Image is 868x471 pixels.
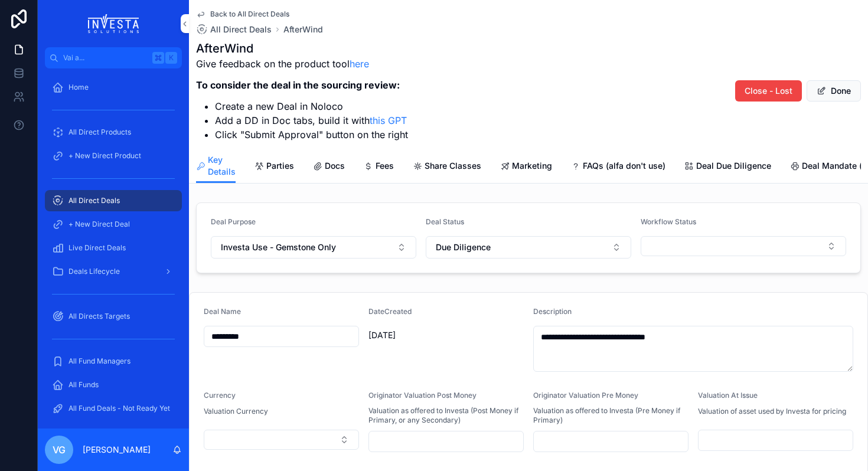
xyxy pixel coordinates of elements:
[500,155,552,179] a: Marketing
[196,40,408,57] h1: AfterWind
[68,196,120,205] span: All Direct Deals
[283,24,323,35] a: AfterWind
[208,154,236,178] span: Key Details
[211,236,416,259] button: Select Button
[53,443,66,457] span: VG
[68,380,99,390] span: All Funds
[426,217,464,226] span: Deal Status
[68,127,131,137] span: All Direct Products
[68,243,126,253] span: Live Direct Deals
[45,306,182,327] a: All Directs Targets
[413,155,481,179] a: Share Classes
[204,430,359,450] button: Select Button
[266,160,294,172] span: Parties
[68,83,89,92] span: Home
[350,58,369,70] a: here
[583,160,665,172] span: FAQs (alfa don't use)
[364,155,394,179] a: Fees
[533,307,572,316] span: Description
[698,406,846,417] p: Valuation of asset used by Investa for pricing
[426,236,631,259] button: Select Button
[196,57,408,71] p: Give feedback on the product tool
[325,160,345,172] span: Docs
[368,329,524,341] span: [DATE]
[196,149,236,184] a: Key Details
[45,145,182,166] a: + New Direct Product
[215,113,408,127] li: Add a DD in Doc tabs, build it with
[68,312,130,321] span: All Directs Targets
[45,77,182,98] a: Home
[211,217,256,226] span: Deal Purpose
[83,444,151,456] p: [PERSON_NAME]
[215,99,408,113] li: Create a new Deal in Noloco
[45,214,182,235] a: + New Direct Deal
[684,155,771,179] a: Deal Due Diligence
[204,391,236,400] span: Currency
[68,404,170,413] span: All Fund Deals - Not Ready Yet
[215,127,408,142] li: Click "Submit Approval" button on the right
[745,85,792,97] span: Close - Lost
[68,151,141,161] span: + New Direct Product
[641,236,846,256] button: Select Button
[68,356,130,366] span: All Fund Managers
[368,307,412,316] span: DateCreated
[169,53,174,62] font: K
[512,160,552,172] span: Marketing
[254,155,294,179] a: Parties
[807,80,861,102] button: Done
[45,351,182,372] a: All Fund Managers
[204,307,241,316] span: Deal Name
[368,391,477,400] span: Originator Valuation Post Money
[533,391,638,400] span: Originator Valuation Pre Money
[221,241,336,253] span: Investa Use - Gemstone Only
[735,80,802,102] button: Close - Lost
[210,24,272,35] span: All Direct Deals
[204,406,268,417] p: Valuation Currency
[313,155,345,179] a: Docs
[45,261,182,282] a: Deals Lifecycle
[368,406,524,425] span: Valuation as offered to Investa (Post Money if Primary, or any Secondary)
[533,406,688,425] span: Valuation as offered to Investa (Pre Money if Primary)
[696,160,771,172] span: Deal Due Diligence
[196,24,272,35] a: All Direct Deals
[698,391,758,400] span: Valuation At Issue
[63,53,84,62] font: Vai a...
[68,220,130,229] span: + New Direct Deal
[210,9,289,19] span: Back to All Direct Deals
[45,398,182,419] a: All Fund Deals - Not Ready Yet
[196,79,400,91] strong: To consider the deal in the sourcing review:
[88,14,139,33] img: Logo dell'app
[641,217,696,226] span: Workflow Status
[45,190,182,211] a: All Direct Deals
[436,241,491,253] span: Due Diligence
[425,160,481,172] span: Share Classes
[370,115,407,126] a: this GPT
[376,160,394,172] span: Fees
[45,374,182,395] a: All Funds
[45,47,182,68] button: Vai a...K
[571,155,665,179] a: FAQs (alfa don't use)
[45,237,182,259] a: Live Direct Deals
[196,9,289,19] a: Back to All Direct Deals
[38,68,189,429] div: contenuto scorrevole
[68,267,120,276] span: Deals Lifecycle
[45,122,182,143] a: All Direct Products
